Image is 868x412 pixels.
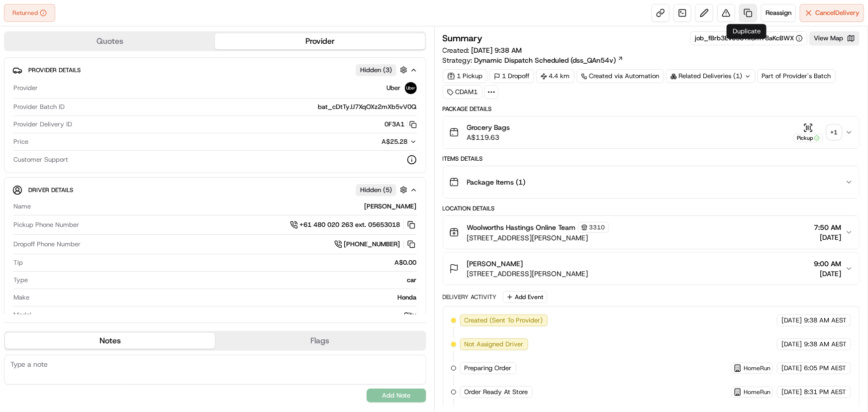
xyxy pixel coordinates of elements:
[27,258,417,267] div: A$0.00
[443,116,860,148] button: Grocery BagsA$119.63Pickup+1
[28,66,81,74] span: Provider Details
[443,69,487,83] div: 1 Pickup
[727,24,767,39] div: Duplicate
[744,388,771,396] span: HomeRun
[443,105,860,113] div: Package Details
[827,125,841,139] div: + 1
[589,223,605,231] span: 3310
[13,202,31,211] span: Name
[318,103,417,111] span: bat_cDtTyJJ7XqOXz2mXb5vV0Q
[781,364,802,373] span: [DATE]
[814,269,841,279] span: [DATE]
[467,222,576,232] span: Woolworths Hastings Online Team
[13,120,72,129] span: Provider Delivery ID
[781,388,802,397] span: [DATE]
[20,144,76,154] span: Knowledge Base
[35,310,417,319] div: City
[467,132,510,142] span: A$119.63
[80,140,164,158] a: 💻API Documentation
[443,253,860,285] button: [PERSON_NAME][STREET_ADDRESS][PERSON_NAME]9:00 AM[DATE]
[215,33,425,49] button: Provider
[443,55,624,65] div: Strategy:
[99,169,120,176] span: Pylon
[28,186,73,194] span: Driver Details
[475,55,624,65] a: Dynamic Dispatch Scheduled (dss_QAn54v)
[13,220,79,229] span: Pickup Phone Number
[5,333,215,349] button: Notes
[804,364,846,373] span: 6:05 PM AEST
[360,186,392,195] span: Hidden ( 5 )
[169,98,181,110] button: Start new chat
[32,276,417,285] div: car
[781,316,802,325] span: [DATE]
[356,64,410,76] button: Hidden (3)
[472,46,522,55] span: [DATE] 9:38 AM
[766,8,791,17] span: Reassign
[467,177,526,187] span: Package Items ( 1 )
[465,388,528,397] span: Order Ready At Store
[13,293,29,302] span: Make
[405,82,417,94] img: uber-new-logo.jpeg
[536,69,575,83] div: 4.4 km
[809,31,860,45] button: View Map
[443,85,482,99] div: CDAM1
[815,8,860,17] span: Cancel Delivery
[13,137,28,146] span: Price
[465,316,543,325] span: Created (Sent To Provider)
[475,55,616,65] span: Dynamic Dispatch Scheduled (dss_QAn54v)
[465,364,512,373] span: Preparing Order
[814,222,841,232] span: 7:50 AM
[13,258,23,267] span: Tip
[35,202,417,211] div: [PERSON_NAME]
[666,69,756,83] div: Related Deliveries (1)
[804,340,847,349] span: 9:38 AM AEST
[12,182,418,198] button: Driver DetailsHidden (5)
[360,66,392,75] span: Hidden ( 3 )
[215,333,425,349] button: Flags
[761,4,796,22] button: Reassign
[800,4,864,22] button: CancelDelivery
[13,240,81,249] span: Dropoff Phone Number
[334,239,417,250] a: [PHONE_NUMBER]
[443,45,522,55] span: Created:
[443,293,497,301] div: Delivery Activity
[5,33,215,49] button: Quotes
[695,34,803,43] button: job_fBrb3EvU58YxCm78aKcBWX
[793,123,841,142] button: Pickup+1
[12,62,418,78] button: Provider DetailsHidden (3)
[10,40,181,56] p: Welcome 👋
[6,140,80,158] a: 📗Knowledge Base
[10,10,30,30] img: Nash
[26,64,179,75] input: Got a question? Start typing here...
[382,137,408,146] span: A$25.28
[467,259,523,269] span: [PERSON_NAME]
[329,137,417,146] button: A$25.28
[804,388,846,397] span: 8:31 PM AEST
[10,95,28,113] img: 1736555255976-a54dd68f-1ca7-489b-9aae-adbdc363a1c4
[793,123,823,142] button: Pickup
[443,34,483,43] h3: Summary
[13,84,38,93] span: Provider
[387,84,401,93] span: Uber
[489,69,534,83] div: 1 Dropoff
[781,340,802,349] span: [DATE]
[13,155,68,164] span: Customer Support
[33,293,417,302] div: Honda
[4,4,55,22] button: Returned
[804,316,847,325] span: 9:38 AM AEST
[814,259,841,269] span: 9:00 AM
[744,364,771,372] span: HomeRun
[577,69,664,83] a: Created via Automation
[84,145,92,153] div: 💻
[290,219,417,230] button: +61 480 020 263 ext. 05653018
[13,310,31,319] span: Model
[814,232,841,242] span: [DATE]
[443,155,860,163] div: Items Details
[34,105,126,113] div: We're available if you need us!
[467,233,609,243] span: [STREET_ADDRESS][PERSON_NAME]
[300,220,400,229] span: +61 480 020 263 ext. 05653018
[344,240,400,249] span: [PHONE_NUMBER]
